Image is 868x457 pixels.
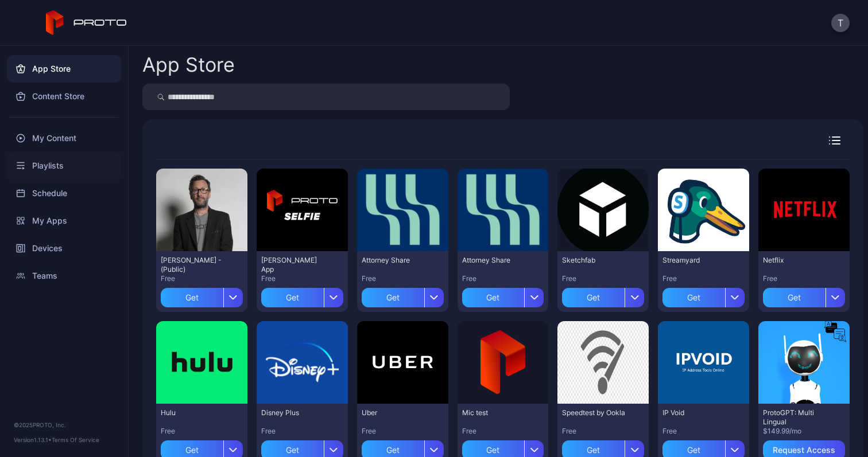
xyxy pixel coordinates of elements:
[462,256,525,265] div: Attorney Share
[562,408,625,417] div: Speedtest by Ookla
[261,427,343,436] div: Free
[362,256,425,265] div: Attorney Share
[662,288,725,307] div: Get
[161,256,224,274] div: David N Persona - (Public)
[7,262,121,290] a: Teams
[662,256,726,265] div: Streamyard
[261,274,343,283] div: Free
[161,274,243,283] div: Free
[7,235,121,262] a: Devices
[362,283,444,307] button: Get
[562,283,644,307] button: Get
[14,420,114,429] div: © 2025 PROTO, Inc.
[662,274,745,283] div: Free
[14,436,52,443] span: Version 1.13.1 •
[161,408,224,417] div: Hulu
[462,274,544,283] div: Free
[161,288,223,307] div: Get
[662,427,745,436] div: Free
[362,408,425,417] div: Uber
[161,427,243,436] div: Free
[763,283,845,307] button: Get
[462,288,525,307] div: Get
[662,283,745,307] button: Get
[562,288,625,307] div: Get
[52,436,99,443] a: Terms Of Service
[7,83,121,110] a: Content Store
[763,256,826,265] div: Netflix
[831,14,850,32] button: T
[7,207,121,235] a: My Apps
[662,408,726,417] div: IP Void
[462,408,525,417] div: Mic test
[261,283,343,307] button: Get
[562,256,625,265] div: Sketchfab
[763,274,845,283] div: Free
[7,179,121,207] a: Schedule
[7,124,121,152] a: My Content
[7,55,121,83] a: App Store
[462,283,544,307] button: Get
[142,55,235,75] div: App Store
[763,427,845,436] div: $149.99/mo
[362,274,444,283] div: Free
[763,408,826,427] div: ProtoGPT: Multi Lingual
[261,256,324,274] div: David Selfie App
[7,152,121,179] a: Playlists
[261,408,324,417] div: Disney Plus
[362,288,424,307] div: Get
[362,427,444,436] div: Free
[773,446,835,455] div: Request Access
[763,288,826,307] div: Get
[562,274,644,283] div: Free
[161,283,243,307] button: Get
[562,427,644,436] div: Free
[462,427,544,436] div: Free
[261,288,324,307] div: Get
